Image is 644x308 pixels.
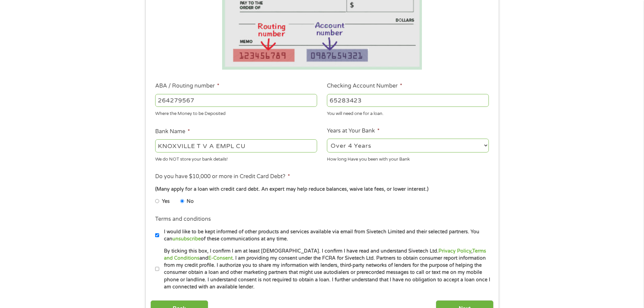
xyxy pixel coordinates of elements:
[159,228,491,243] label: I would like to be kept informed of other products and services available via email from Sivetech...
[155,94,317,107] input: 263177916
[155,82,219,90] label: ABA / Routing number
[208,255,233,261] a: E-Consent
[155,216,211,223] label: Terms and conditions
[187,198,194,205] label: No
[438,248,471,254] a: Privacy Policy
[155,108,317,117] div: Where the Money to be Deposited
[155,173,290,180] label: Do you have $10,000 or more in Credit Card Debt?
[327,153,489,163] div: How long Have you been with your Bank
[164,248,486,261] a: Terms and Conditions
[159,247,491,291] label: By ticking this box, I confirm I am at least [DEMOGRAPHIC_DATA]. I confirm I have read and unders...
[327,108,489,117] div: You will need one for a loan.
[155,153,317,163] div: We do NOT store your bank details!
[155,128,190,135] label: Bank Name
[327,82,402,90] label: Checking Account Number
[172,236,201,242] a: unsubscribe
[327,94,489,107] input: 345634636
[162,198,170,205] label: Yes
[155,186,488,193] div: (Many apply for a loan with credit card debt. An expert may help reduce balances, waive late fees...
[327,127,380,135] label: Years at Your Bank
